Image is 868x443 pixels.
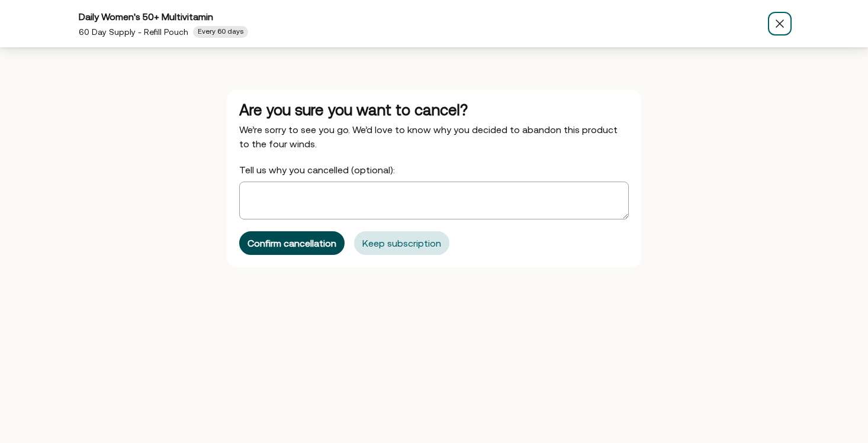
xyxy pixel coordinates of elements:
[247,238,336,248] div: Confirm cancellation
[239,231,345,255] button: Confirm cancellation
[239,102,629,118] div: Are you sure you want to cancel?
[198,27,243,37] span: Every 60 days
[239,124,618,149] span: We’re sorry to see you go. We’d love to know why you decided to abandon this product to the four ...
[362,238,441,248] div: Keep subscription
[79,11,213,22] span: Daily Women's 50+ Multivitamin
[354,231,449,255] button: Keep subscription
[79,27,188,37] span: 60 Day Supply - Refill Pouch
[239,164,395,175] span: Tell us why you cancelled (optional):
